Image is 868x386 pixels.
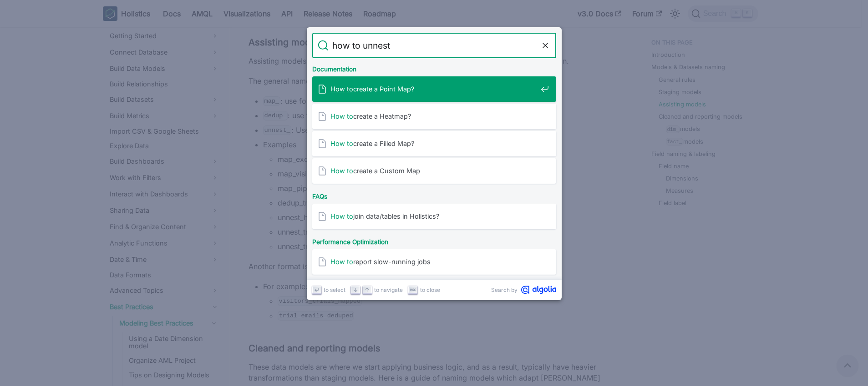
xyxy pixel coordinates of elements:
a: How tocreate a Point Map? [312,76,556,102]
span: report slow-running jobs [330,257,537,266]
span: create a Filled Map? [330,139,537,148]
span: to navigate [374,286,403,294]
span: Search by [491,286,518,294]
mark: How [330,212,345,220]
mark: to [347,140,353,147]
a: How toreport slow-running jobs [312,249,556,275]
svg: Algolia [521,286,556,294]
a: How tocreate a Custom Map [312,158,556,184]
mark: to [347,212,353,220]
mark: How [330,167,345,175]
div: Documentation [310,58,558,76]
input: Search docs [329,33,540,58]
div: Performance Optimization [310,231,558,249]
span: join data/tables in Holistics? [330,212,537,221]
mark: How [330,85,345,93]
a: How tocreate a Filled Map? [312,131,556,156]
mark: How [330,140,345,147]
a: Search byAlgolia [491,286,556,294]
span: create a Point Map? [330,85,537,93]
svg: Enter key [313,286,320,293]
mark: to [347,112,353,120]
div: FAQs [310,185,558,204]
mark: to [347,258,353,266]
mark: How [330,258,345,266]
a: How tocreate a Heatmap? [312,104,556,129]
svg: Escape key [410,286,416,293]
mark: How [330,112,345,120]
div: Visualizations [310,276,558,295]
svg: Arrow up [364,286,371,293]
svg: Arrow down [352,286,359,293]
mark: to [347,167,353,175]
button: Clear the query [540,40,551,51]
span: create a Heatmap? [330,112,537,120]
span: to close [420,286,440,294]
span: create a Custom Map [330,166,537,175]
a: How tojoin data/tables in Holistics? [312,204,556,229]
mark: to [347,85,353,93]
span: to select [324,286,345,294]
